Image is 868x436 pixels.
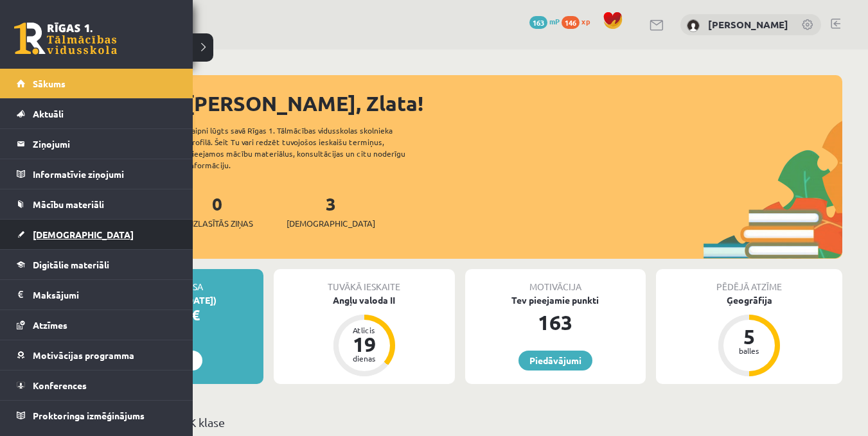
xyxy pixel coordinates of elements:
[465,307,646,338] div: 163
[33,319,67,331] span: Atzīmes
[274,269,455,293] div: Tuvākā ieskaite
[14,22,117,55] a: Rīgas 1. Tālmācības vidusskola
[17,159,177,189] a: Informatīvie ziņojumi
[17,189,177,219] a: Mācību materiāli
[465,269,646,293] div: Motivācija
[188,125,428,171] div: Laipni lūgts savā Rīgas 1. Tālmācības vidusskolas skolnieka profilā. Šeit Tu vari redzēt tuvojošo...
[730,326,768,347] div: 5
[549,16,560,26] span: mP
[529,16,547,29] span: 163
[287,192,375,230] a: 3[DEMOGRAPHIC_DATA]
[33,129,177,159] legend: Ziņojumi
[33,159,177,189] legend: Informatīvie ziņojumi
[33,349,134,361] span: Motivācijas programma
[33,198,104,210] span: Mācību materiāli
[181,217,253,230] span: Neizlasītās ziņas
[17,220,177,249] a: [DEMOGRAPHIC_DATA]
[17,280,177,310] a: Maksājumi
[33,280,177,310] legend: Maksājumi
[33,229,134,240] span: [DEMOGRAPHIC_DATA]
[186,88,842,119] div: [PERSON_NAME], Zlata!
[181,192,253,230] a: 0Neizlasītās ziņas
[17,69,177,98] a: Sākums
[33,379,87,391] span: Konferences
[687,19,700,32] img: Zlata Zima
[562,16,580,29] span: 146
[274,293,455,307] div: Angļu valoda II
[581,16,590,26] span: xp
[191,306,200,324] span: €
[345,354,384,362] div: dienas
[17,371,177,400] a: Konferences
[33,108,64,119] span: Aktuāli
[17,310,177,340] a: Atzīmes
[274,293,455,378] a: Angļu valoda II Atlicis 19 dienas
[345,334,384,354] div: 19
[17,129,177,159] a: Ziņojumi
[33,78,66,89] span: Sākums
[345,326,384,334] div: Atlicis
[656,293,842,307] div: Ģeogrāfija
[33,410,145,421] span: Proktoringa izmēģinājums
[17,99,177,128] a: Aktuāli
[17,340,177,370] a: Motivācijas programma
[656,293,842,378] a: Ģeogrāfija 5 balles
[708,18,788,31] a: [PERSON_NAME]
[562,16,596,26] a: 146 xp
[287,217,375,230] span: [DEMOGRAPHIC_DATA]
[17,401,177,430] a: Proktoringa izmēģinājums
[529,16,560,26] a: 163 mP
[17,250,177,279] a: Digitālie materiāli
[82,414,837,431] p: Mācību plāns 12.a2 JK klase
[518,351,592,371] a: Piedāvājumi
[465,293,646,307] div: Tev pieejamie punkti
[730,347,768,354] div: balles
[656,269,842,293] div: Pēdējā atzīme
[33,259,109,270] span: Digitālie materiāli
